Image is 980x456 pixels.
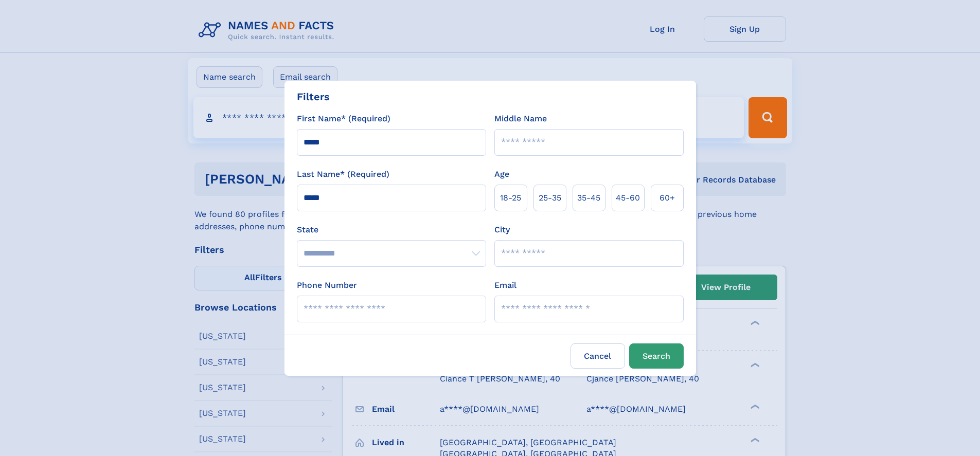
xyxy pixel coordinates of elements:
label: Phone Number [297,279,357,291]
span: 45‑60 [616,192,640,204]
button: Search [629,343,684,369]
label: Middle Name [494,113,547,125]
label: Email [494,279,516,291]
label: Cancel [571,343,625,369]
label: Last Name* (Required) [297,168,389,180]
label: State [297,224,486,236]
div: Filters [297,89,330,104]
label: First Name* (Required) [297,113,390,125]
span: 35‑45 [577,192,600,204]
span: 18‑25 [500,192,521,204]
span: 25‑35 [539,192,561,204]
label: Age [494,168,509,180]
span: 60+ [660,192,675,204]
label: City [494,224,510,236]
